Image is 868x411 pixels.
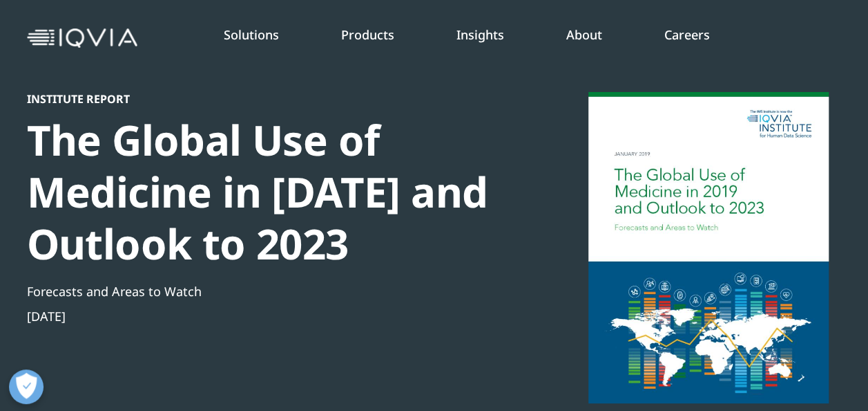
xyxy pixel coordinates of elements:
button: Open Preferences [9,369,44,404]
a: Careers [664,26,710,43]
div: [DATE] [27,308,501,325]
nav: Primary [143,6,842,71]
a: Products [341,26,394,43]
a: About [566,26,602,43]
a: Solutions [224,26,279,43]
div: Forecasts and Areas to Watch [27,283,501,300]
div: The Global Use of Medicine in [DATE] and Outlook to 2023 [27,114,501,270]
div: Institute Report [27,92,501,106]
a: Insights [456,26,504,43]
img: IQVIA Healthcare Information Technology and Pharma Clinical Research Company [27,28,137,48]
